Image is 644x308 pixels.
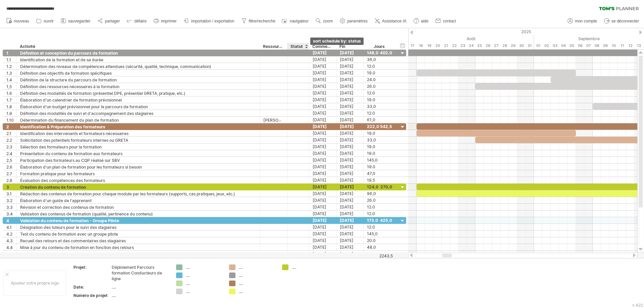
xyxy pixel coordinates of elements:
[263,44,284,49] font: Ressource
[20,144,102,149] font: Sélection des formateurs pour la formation
[433,42,442,49] div: Mercredi 20 août 2025
[96,17,122,25] a: partager
[186,289,190,294] font: ....
[626,42,635,49] div: Vendredi 12 septembre 2025
[6,165,12,170] font: 2.6
[340,238,354,243] font: [DATE]
[408,42,417,49] div: Dimanche 17 août 2025
[578,36,600,41] font: Septembre
[112,285,116,290] font: ....
[20,238,126,243] font: Recueil des retours et des commentaires des stagiaires
[313,218,327,223] font: [DATE]
[586,43,591,48] font: 07
[367,158,378,163] font: 145,0
[290,19,309,23] font: navigateur
[367,245,376,250] font: 48,0
[314,17,335,25] a: zoom
[6,211,13,217] font: 3.4
[618,42,626,49] div: Jeudi 11 septembre 2025
[20,171,95,176] font: Formation pratique pour les formateurs
[367,50,378,55] font: 148,0
[340,97,354,102] font: [DATE]
[367,251,375,256] font: 17.0
[292,265,296,270] font: ....
[593,42,601,49] div: Lundi 8 septembre 2025
[313,211,326,216] font: [DATE]
[367,70,375,75] font: 19.0
[367,191,376,196] font: 96,0
[191,19,234,23] font: importation / exportation
[6,64,12,69] font: 1.2
[367,124,379,129] font: 222,0
[20,252,96,257] font: Révision finale du contenu de formation
[6,71,12,76] font: 1.3
[635,42,643,49] div: Samedi 13 septembre 2025
[112,265,162,281] font: Déploiement Parcours formation Conducteurs de ligne
[477,43,482,48] font: 25
[367,90,375,96] font: 12.0
[20,245,134,250] font: Mise à jour du contenu de formation en fonction des retours
[313,151,326,156] font: [DATE]
[566,17,599,25] a: mon compte
[374,44,385,49] font: Jours
[367,184,378,189] font: 124,0
[6,151,12,156] font: 2.4
[59,17,93,25] a: sauvegarder
[632,303,643,308] font: v 422
[105,19,120,23] font: partager
[310,38,364,45] div: sort schedule by: status
[411,43,414,48] font: 17
[340,225,354,230] font: [DATE]
[340,191,354,196] font: [DATE]
[521,29,531,34] font: 2025
[313,137,326,142] font: [DATE]
[312,44,336,49] font: Commencer
[249,19,275,23] font: filtre/recherche
[20,211,153,217] font: Validation des contenus de formation (qualité, pertinence du contenu)
[612,43,616,48] font: 10
[152,17,179,25] a: imprimer
[340,70,354,75] font: [DATE]
[553,43,557,48] font: 03
[313,231,326,236] font: [DATE]
[511,43,516,48] font: 29
[313,117,326,122] font: [DATE]
[367,178,375,183] font: 19,5
[20,111,153,116] font: Définition des modalités de suivi et d'accompagnement des stagiaires
[313,57,326,62] font: [DATE]
[340,137,354,142] font: [DATE]
[313,70,326,75] font: [DATE]
[425,42,433,49] div: Mardi 19 août 2025
[340,184,354,189] font: [DATE]
[73,285,84,290] font: Date:
[494,43,498,48] font: 27
[340,245,354,250] font: [DATE]
[602,17,641,25] a: se déconnecter
[313,104,326,109] font: [DATE]
[601,42,609,49] div: Mardi 9 septembre 2025
[340,211,354,216] font: [DATE]
[290,44,303,49] font: Statut
[467,42,475,49] div: Dimanche 24 août 2025
[367,84,376,89] font: 26.0
[338,17,370,25] a: paramètres
[340,124,354,129] font: [DATE]
[367,218,378,223] font: 173,0
[367,131,375,136] font: 19.0
[313,144,326,149] font: [DATE]
[6,158,12,163] font: 2,5
[20,57,103,62] font: Identification de la formation et de sa durée
[20,178,105,183] font: Évaluation des compétences des formateurs
[576,42,584,49] div: Samedi 6 septembre 2025
[517,42,526,49] div: Samedi 30 août 2025
[313,171,326,176] font: [DATE]
[475,42,484,49] div: Lundi 25 août 2025
[367,198,376,203] font: 26.0
[559,42,568,49] div: Jeudi 4 septembre 2025
[347,19,368,23] font: paramètres
[35,17,56,25] a: ouvrir
[6,178,12,183] font: 2.8
[367,57,376,62] font: 36,0
[20,151,122,156] font: Présentation du contenu de formation aux formateurs
[6,131,11,136] font: 2.1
